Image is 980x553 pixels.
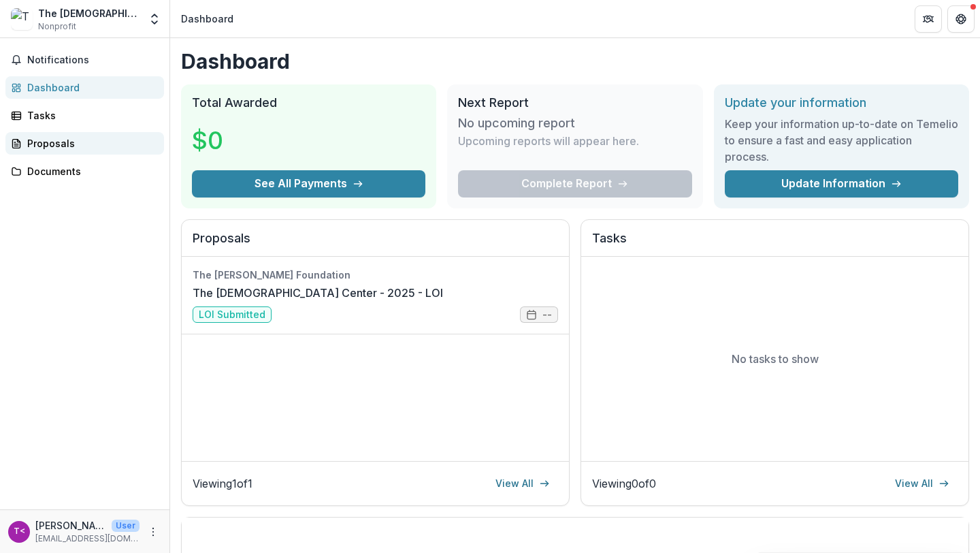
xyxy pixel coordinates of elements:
a: View All [487,473,558,494]
span: Nonprofit [38,20,76,33]
a: The [DEMOGRAPHIC_DATA] Center - 2025 - LOI [193,285,443,301]
nav: breadcrumb [176,9,239,29]
h3: No upcoming report [458,116,575,131]
button: Partners [915,5,942,33]
a: Documents [5,160,164,183]
a: View All [887,473,958,494]
button: See All Payments [192,170,425,197]
p: Viewing 0 of 0 [592,475,656,492]
p: [PERSON_NAME] <[EMAIL_ADDRESS][DOMAIN_NAME]> [35,518,106,533]
div: Documents [27,164,153,178]
h3: $0 [192,122,294,159]
p: [EMAIL_ADDRESS][DOMAIN_NAME] [35,533,140,545]
button: Open entity switcher [145,5,164,33]
a: Proposals [5,132,164,155]
div: Taylor Scofield <christcenteroutreach@gmail.com> [14,527,25,536]
span: Notifications [27,54,159,66]
h2: Update your information [725,95,958,110]
img: The Christ Center [11,8,33,30]
div: The [DEMOGRAPHIC_DATA][GEOGRAPHIC_DATA] [38,6,140,20]
p: No tasks to show [732,351,819,367]
a: Update Information [725,170,958,197]
button: Get Help [947,5,975,33]
h2: Tasks [592,231,958,257]
p: Viewing 1 of 1 [193,475,252,492]
h2: Total Awarded [192,95,425,110]
div: Proposals [27,136,153,151]
button: More [145,524,161,540]
div: Tasks [27,108,153,123]
h1: Dashboard [181,49,969,74]
button: Notifications [5,49,164,71]
a: Tasks [5,104,164,127]
h2: Next Report [458,95,691,110]
div: Dashboard [181,12,233,26]
p: User [112,520,140,532]
a: Dashboard [5,76,164,99]
h3: Keep your information up-to-date on Temelio to ensure a fast and easy application process. [725,116,958,165]
div: Dashboard [27,80,153,95]
h2: Proposals [193,231,558,257]
p: Upcoming reports will appear here. [458,133,639,149]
